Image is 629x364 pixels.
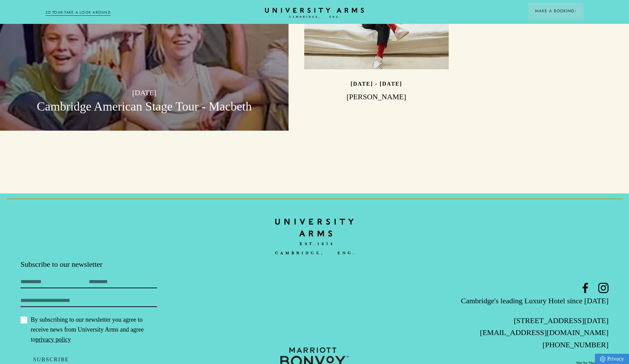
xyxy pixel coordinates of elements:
[595,354,629,364] a: Privacy
[304,92,449,102] h3: [PERSON_NAME]
[275,214,354,259] a: Home
[600,356,605,362] img: Privacy
[275,214,354,260] img: bc90c398f2f6aa16c3ede0e16ee64a97.svg
[598,283,609,293] a: Instagram
[45,10,111,16] a: 3D TOUR:TAKE A LOOK AROUND
[20,317,27,323] input: By subscribing to our newsletter you agree to receive news from University Arms and agree topriva...
[413,315,609,326] p: [STREET_ADDRESS][DATE]
[16,87,273,99] p: [DATE]
[413,295,609,307] p: Cambridge's leading Luxury Hotel since [DATE]
[580,283,590,293] a: Facebook
[265,8,364,18] a: Home
[528,3,584,19] button: Make a BookingArrow icon
[351,81,402,87] p: [DATE] - [DATE]
[574,10,577,12] img: Arrow icon
[543,340,609,349] a: [PHONE_NUMBER]
[535,8,577,14] span: Make a Booking
[20,315,157,345] label: By subscribing to our newsletter you agree to receive news from University Arms and agree to
[16,99,273,115] h3: Cambridge American Stage Tour - Macbeth
[20,259,216,270] p: Subscribe to our newsletter
[36,336,71,343] a: privacy policy
[480,328,609,337] a: [EMAIL_ADDRESS][DOMAIN_NAME]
